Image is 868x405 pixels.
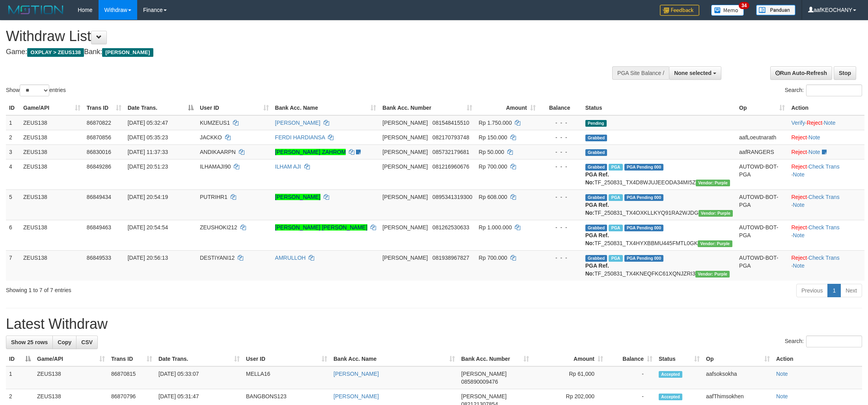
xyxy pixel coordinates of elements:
[34,366,108,389] td: ZEUS138
[736,189,788,220] td: AUTOWD-BOT-PGA
[806,84,862,96] input: Search:
[333,393,379,399] a: [PERSON_NAME]
[773,352,862,366] th: Action
[788,130,864,144] td: ·
[6,220,20,250] td: 6
[807,120,822,126] a: Reject
[275,149,346,155] a: [PERSON_NAME] ZAHROM
[200,149,236,155] span: ANDIKAARPN
[6,352,34,366] th: ID: activate to sort column descending
[788,250,864,281] td: · ·
[788,159,864,189] td: · ·
[736,101,788,115] th: Op: activate to sort column ascending
[776,371,788,377] a: Note
[87,134,111,141] span: 86870856
[382,255,428,261] span: [PERSON_NAME]
[609,164,622,171] span: Marked by aafRornrotha
[770,66,832,80] a: Run Auto-Refresh
[660,5,699,16] img: Feedback.jpg
[624,164,664,171] span: PGA Pending
[200,255,235,261] span: DESTIYANI12
[532,366,606,389] td: Rp 61,000
[582,101,736,115] th: Status
[808,163,840,170] a: Check Trans
[6,189,20,220] td: 5
[606,366,656,389] td: -
[20,115,84,130] td: ZEUS138
[695,271,730,277] span: Vendor URL: https://trx4.1velocity.biz
[788,101,864,115] th: Action
[582,250,736,281] td: TF_250831_TX4KNEQFKC61XQNJZRI3
[379,101,475,115] th: Bank Acc. Number: activate to sort column ascending
[827,284,841,297] a: 1
[6,366,34,389] td: 1
[612,66,669,80] div: PGA Site Balance /
[711,5,744,16] img: Button%20Memo.svg
[6,101,20,115] th: ID
[609,194,622,201] span: Marked by aafRornrotha
[808,149,820,155] a: Note
[87,224,111,231] span: 86849463
[532,352,606,366] th: Amount: activate to sort column ascending
[698,210,733,217] span: Vendor URL: https://trx4.1velocity.biz
[200,163,231,170] span: ILHAMAJI90
[796,284,828,297] a: Previous
[736,130,788,144] td: aafLoeutnarath
[840,284,862,297] a: Next
[791,194,807,200] a: Reject
[432,255,469,261] span: Copy 081938967827 to clipboard
[382,149,428,155] span: [PERSON_NAME]
[793,262,805,269] a: Note
[739,2,749,9] span: 34
[703,352,773,366] th: Op: activate to sort column ascending
[736,250,788,281] td: AUTOWD-BOT-PGA
[20,159,84,189] td: ZEUS138
[736,144,788,159] td: aafRANGERS
[432,224,469,231] span: Copy 081262530633 to clipboard
[582,220,736,250] td: TF_250831_TX4HYXBBMU445FMTL0GK
[128,134,168,141] span: [DATE] 05:35:23
[461,371,507,377] span: [PERSON_NAME]
[669,66,721,80] button: None selected
[128,120,168,126] span: [DATE] 05:32:47
[432,194,472,200] span: Copy 0895341319300 to clipboard
[475,101,538,115] th: Amount: activate to sort column ascending
[808,134,820,141] a: Note
[806,336,862,347] input: Search:
[275,134,325,141] a: FERDI HARDIANSA
[275,194,320,200] a: [PERSON_NAME]
[542,223,579,231] div: - - -
[6,4,66,16] img: MOTION_logo.png
[382,163,428,170] span: [PERSON_NAME]
[793,202,805,208] a: Note
[128,163,168,170] span: [DATE] 20:51:23
[382,134,428,141] span: [PERSON_NAME]
[20,189,84,220] td: ZEUS138
[793,232,805,238] a: Note
[542,133,579,141] div: - - -
[656,352,703,366] th: Status: activate to sort column ascending
[197,101,272,115] th: User ID: activate to sort column ascending
[479,194,507,200] span: Rp 608.000
[479,149,504,155] span: Rp 50.000
[20,84,49,96] select: Showentries
[432,134,469,141] span: Copy 082170793748 to clipboard
[155,366,243,389] td: [DATE] 05:33:07
[275,224,367,231] a: [PERSON_NAME] [PERSON_NAME]
[382,194,428,200] span: [PERSON_NAME]
[479,255,507,261] span: Rp 700.000
[609,255,622,262] span: Marked by aafRornrotha
[52,336,76,349] a: Copy
[6,283,356,294] div: Showing 1 to 7 of 7 entries
[542,148,579,156] div: - - -
[81,339,93,345] span: CSV
[87,120,111,126] span: 86870822
[582,159,736,189] td: TF_250831_TX4D8WJUJEEODA34MI5Z
[834,66,856,80] a: Stop
[6,130,20,144] td: 2
[808,224,840,231] a: Check Trans
[200,224,237,231] span: ZEUSHOKI212
[275,163,301,170] a: ILHAM AJI
[87,163,111,170] span: 86849286
[34,352,108,366] th: Game/API: activate to sort column ascending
